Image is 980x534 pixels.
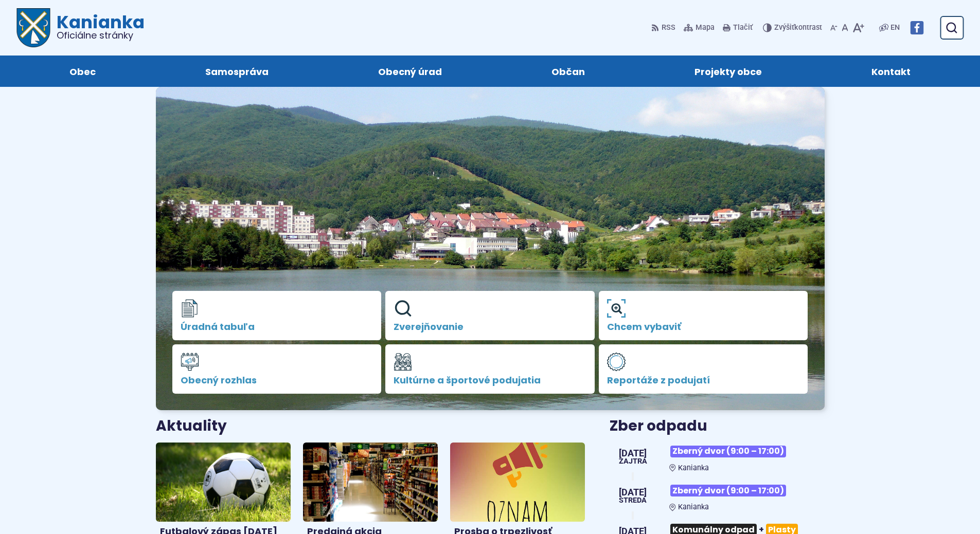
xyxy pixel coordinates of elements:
[57,31,145,40] span: Oficiálne stránky
[696,22,715,34] span: Mapa
[888,22,902,34] a: EN
[599,344,808,394] a: Reportáže z podujatí
[607,375,800,385] span: Reportáže z podujatí
[678,503,709,511] span: Kanianka
[694,56,762,87] span: Projekty obce
[763,17,824,39] button: Zvýšiťkontrast
[827,56,955,87] a: Kontakt
[385,344,595,394] a: Kultúrne a športové podujatia
[156,418,227,434] h3: Aktuality
[172,291,382,340] a: Úradná tabuľa
[181,375,373,385] span: Obecný rozhlas
[333,56,486,87] a: Obecný úrad
[551,56,585,87] span: Občan
[181,322,373,332] span: Úradná tabuľa
[619,488,647,497] span: [DATE]
[650,56,807,87] a: Projekty obce
[610,418,824,434] h3: Zber odpadu
[610,441,824,472] a: Zberný dvor (9:00 – 17:00) Kanianka [DATE] Zajtra
[607,322,800,332] span: Chcem vybaviť
[16,8,50,47] img: Prejsť na domovskú stránku
[828,17,840,39] button: Zmenšiť veľkosť písma
[840,17,850,39] button: Nastaviť pôvodnú veľkosť písma
[721,17,755,39] button: Tlačiť
[205,56,269,87] span: Samospráva
[682,17,717,39] a: Mapa
[378,56,442,87] span: Obecný úrad
[69,56,96,87] span: Obec
[599,291,808,340] a: Chcem vybaviť
[385,291,595,340] a: Zverejňovanie
[850,17,866,39] button: Zväčšiť veľkosť písma
[670,485,786,496] span: Zberný dvor (9:00 – 17:00)
[619,497,647,504] span: streda
[394,375,586,385] span: Kultúrne a športové podujatia
[50,13,145,40] h1: Kanianka
[774,23,794,32] span: Zvýšiť
[678,464,709,472] span: Kanianka
[161,56,313,87] a: Samospráva
[733,24,753,32] span: Tlačiť
[619,449,647,458] span: [DATE]
[774,24,822,32] span: kontrast
[871,56,911,87] span: Kontakt
[507,56,630,87] a: Občan
[394,322,586,332] span: Zverejňovanie
[16,8,145,47] a: Logo Kanianka, prejsť na domovskú stránku.
[651,17,678,39] a: RSS
[910,21,923,34] img: Prejsť na Facebook stránku
[25,56,140,87] a: Obec
[890,22,900,34] span: EN
[619,458,647,465] span: Zajtra
[610,481,824,511] a: Zberný dvor (9:00 – 17:00) Kanianka [DATE] streda
[670,446,786,457] span: Zberný dvor (9:00 – 17:00)
[172,344,382,394] a: Obecný rozhlas
[662,22,675,34] span: RSS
